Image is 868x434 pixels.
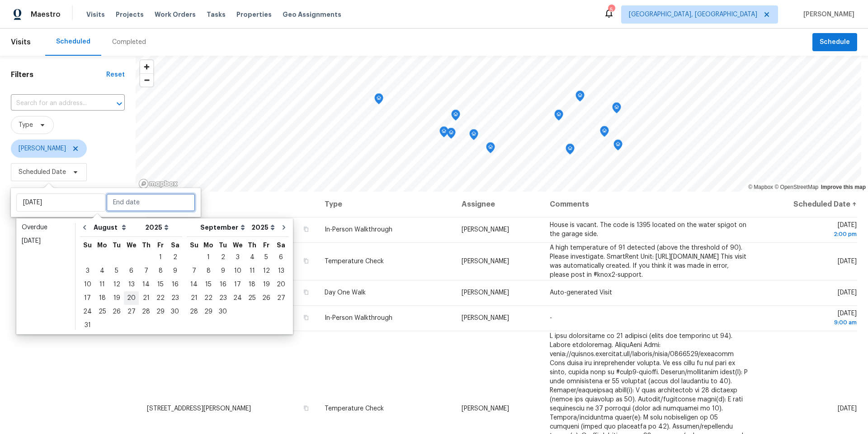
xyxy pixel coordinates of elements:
[80,292,95,304] div: 17
[263,242,269,248] abbr: Friday
[325,405,384,412] span: Temperature Check
[22,223,70,232] div: Overdue
[31,10,61,19] span: Maestro
[838,258,857,265] span: [DATE]
[139,291,153,305] div: Thu Aug 21 2025
[576,91,585,105] div: Map marker
[245,264,259,278] div: Thu Sep 11 2025
[201,291,216,305] div: Mon Sep 22 2025
[116,10,144,19] span: Projects
[80,265,95,277] div: 3
[187,278,201,291] div: 14
[451,110,460,124] div: Map marker
[19,168,66,177] span: Scheduled Date
[147,405,251,412] span: [STREET_ADDRESS][PERSON_NAME]
[83,242,92,248] abbr: Sunday
[216,292,230,304] div: 23
[95,305,109,318] div: 25
[187,291,201,305] div: Sun Sep 21 2025
[203,242,213,248] abbr: Monday
[113,242,121,248] abbr: Tuesday
[95,278,109,291] div: 11
[153,292,168,304] div: 22
[763,318,857,327] div: 9:00 am
[146,192,317,217] th: Address
[812,33,857,52] button: Schedule
[542,192,756,217] th: Comments
[302,313,310,322] button: Copy Address
[187,278,201,291] div: Sun Sep 14 2025
[259,264,274,278] div: Fri Sep 12 2025
[274,291,288,305] div: Sat Sep 27 2025
[230,251,245,264] div: Wed Sep 03 2025
[168,305,182,318] div: 30
[274,265,288,277] div: 13
[201,265,216,277] div: 8
[78,218,91,236] button: Go to previous month
[230,278,245,291] div: Wed Sep 17 2025
[187,305,201,318] div: Sun Sep 28 2025
[201,251,216,264] div: 1
[748,184,773,190] a: Mapbox
[302,288,310,296] button: Copy Address
[109,291,124,305] div: Tue Aug 19 2025
[277,218,291,236] button: Go to next month
[216,291,230,305] div: Tue Sep 23 2025
[230,278,245,291] div: 17
[325,227,392,233] span: In-Person Walkthrough
[109,264,124,278] div: Tue Aug 05 2025
[153,278,168,291] div: Fri Aug 15 2025
[95,278,109,291] div: Mon Aug 11 2025
[302,225,310,233] button: Copy Address
[153,305,168,318] div: 29
[139,265,153,277] div: 7
[201,278,216,291] div: Mon Sep 15 2025
[462,227,509,233] span: [PERSON_NAME]
[820,37,850,48] span: Schedule
[201,305,216,318] div: 29
[259,278,274,291] div: 19
[22,236,70,246] div: [DATE]
[153,305,168,318] div: Fri Aug 29 2025
[249,221,277,234] select: Year
[124,278,139,291] div: 13
[302,404,310,412] button: Copy Address
[124,305,139,318] div: 27
[80,291,95,305] div: Sun Aug 17 2025
[325,289,366,296] span: Day One Walk
[763,310,857,327] span: [DATE]
[245,291,259,305] div: Thu Sep 25 2025
[124,291,139,305] div: Wed Aug 20 2025
[608,5,614,14] div: 5
[774,184,818,190] a: OpenStreetMap
[80,305,95,318] div: Sun Aug 24 2025
[274,264,288,278] div: Sat Sep 13 2025
[80,318,95,332] div: Sun Aug 31 2025
[554,110,563,124] div: Map marker
[629,10,757,19] span: [GEOGRAPHIC_DATA], [GEOGRAPHIC_DATA]
[139,264,153,278] div: Thu Aug 07 2025
[201,278,216,291] div: 15
[233,242,243,248] abbr: Wednesday
[139,292,153,304] div: 21
[16,193,105,212] input: Start date
[168,264,182,278] div: Sat Aug 09 2025
[550,315,552,321] span: -
[236,10,272,19] span: Properties
[317,192,454,217] th: Type
[325,315,392,321] span: In-Person Walkthrough
[259,265,274,277] div: 12
[198,221,249,234] select: Month
[109,305,124,318] div: Tue Aug 26 2025
[245,251,259,264] div: Thu Sep 04 2025
[124,264,139,278] div: Wed Aug 06 2025
[259,292,274,304] div: 26
[124,305,139,318] div: Wed Aug 27 2025
[612,102,621,116] div: Map marker
[142,242,151,248] abbr: Thursday
[201,305,216,318] div: Mon Sep 29 2025
[216,264,230,278] div: Tue Sep 09 2025
[613,140,623,154] div: Map marker
[153,265,168,277] div: 8
[140,73,153,87] button: Zoom out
